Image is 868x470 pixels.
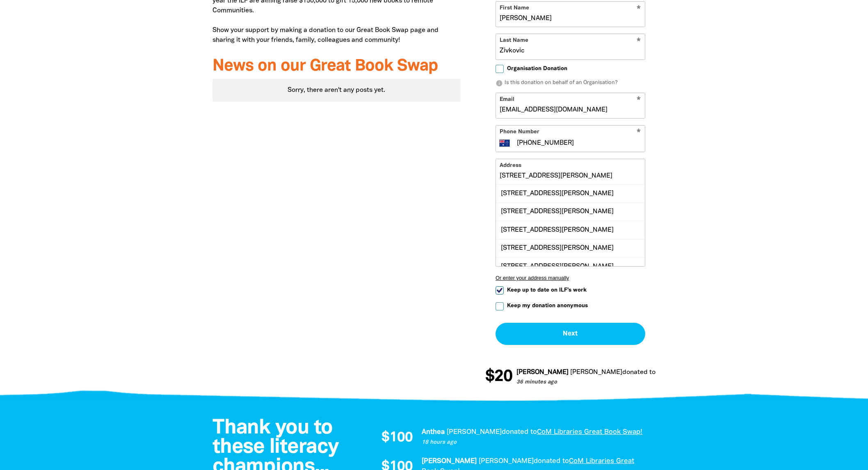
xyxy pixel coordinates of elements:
[516,370,569,375] em: [PERSON_NAME]
[212,57,461,75] h3: News on our Great Book Swap
[502,429,537,435] span: donated to
[496,80,503,87] i: info
[496,302,504,310] input: Keep my donation anonymous
[507,302,588,310] span: Keep my donation anonymous
[496,323,645,345] button: Next
[485,364,656,390] div: Donation stream
[570,370,622,375] em: [PERSON_NAME]
[496,203,645,221] div: [STREET_ADDRESS][PERSON_NAME]
[622,370,656,375] span: donated to
[422,438,647,447] p: 18 hours ago
[496,65,504,73] input: Organisation Donation
[479,458,534,464] em: [PERSON_NAME]
[507,286,587,294] span: Keep up to date on ILF's work
[507,65,567,73] span: Organisation Donation
[496,257,645,275] div: [STREET_ADDRESS][PERSON_NAME]
[496,185,645,202] div: [STREET_ADDRESS][PERSON_NAME]
[534,458,569,464] span: donated to
[637,129,641,137] i: Required
[496,239,645,257] div: [STREET_ADDRESS][PERSON_NAME]
[496,286,504,294] input: Keep up to date on ILF's work
[496,79,645,87] p: Is this donation on behalf of an Organisation?
[212,79,461,102] div: Sorry, there aren't any posts yet.
[496,275,645,281] button: Or enter your address manually
[447,429,502,435] em: [PERSON_NAME]
[381,431,413,445] span: $100
[537,429,642,435] a: CoM Libraries Great Book Swap!
[422,429,445,435] em: Anthea
[496,221,645,239] div: [STREET_ADDRESS][PERSON_NAME]
[422,458,477,464] em: [PERSON_NAME]
[212,79,461,102] div: Paginated content
[516,379,753,387] p: 36 minutes ago
[485,369,512,385] span: $20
